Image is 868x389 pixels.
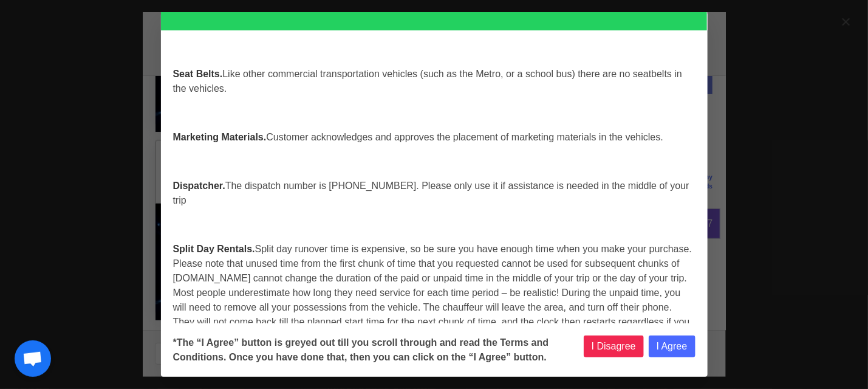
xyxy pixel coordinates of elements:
p: Like other commercial transportation vehicles (such as the Metro, or a school bus) there are no s... [173,67,695,96]
strong: Dispatcher. [173,181,225,191]
strong: Split Day Rentals. [173,244,255,254]
button: I Disagree [584,336,644,357]
p: The dispatch number is [PHONE_NUMBER]. Please only use it if assistance is needed in the middle o... [173,179,695,208]
p: Customer acknowledges and approves the placement of marketing materials in the vehicles. [173,130,695,145]
strong: Seat Belts. [173,69,223,79]
b: *The “I Agree” button is greyed out till you scroll through and read the Terms and Conditions. On... [173,336,584,365]
strong: Marketing Materials. [173,132,267,142]
div: Open chat [15,340,51,377]
button: I Agree [649,336,695,357]
p: Split day runover time is expensive, so be sure you have enough time when you make your purchase.... [173,242,695,344]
